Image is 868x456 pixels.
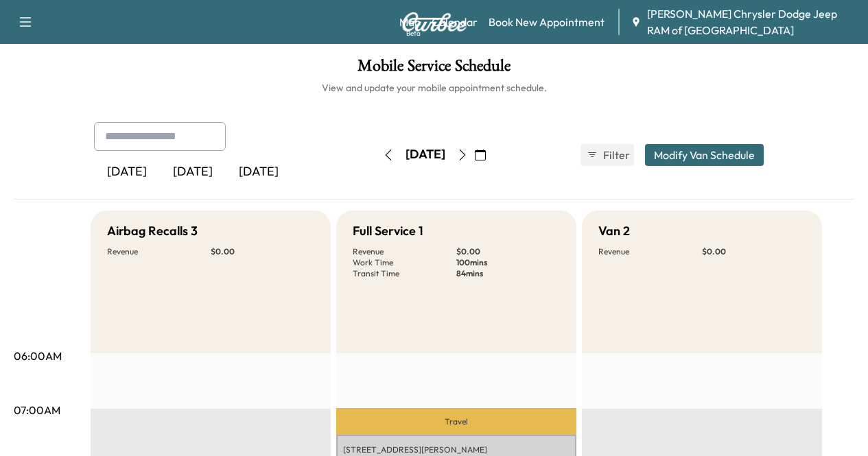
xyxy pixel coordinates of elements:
[702,246,806,257] p: $ 0.00
[645,144,764,166] button: Modify Van Schedule
[353,221,423,241] h5: Full Service 1
[353,257,456,268] p: Work Time
[14,348,62,364] p: 06:00AM
[489,14,605,30] a: Book New Appointment
[107,246,211,257] p: Revenue
[226,156,292,188] div: [DATE]
[160,156,226,188] div: [DATE]
[14,81,854,95] h6: View and update your mobile appointment schedule.
[336,408,576,435] p: Travel
[353,246,456,257] p: Revenue
[406,28,421,38] div: Beta
[603,147,628,163] span: Filter
[456,268,560,279] p: 84 mins
[580,144,634,166] button: Filter
[598,221,630,241] h5: Van 2
[94,156,160,188] div: [DATE]
[14,58,854,81] h1: Mobile Service Schedule
[211,246,314,257] p: $ 0.00
[456,257,560,268] p: 100 mins
[456,246,560,257] p: $ 0.00
[107,221,198,241] h5: Airbag Recalls 3
[406,146,445,163] div: [DATE]
[353,268,456,279] p: Transit Time
[647,5,857,38] span: [PERSON_NAME] Chrysler Dodge Jeep RAM of [GEOGRAPHIC_DATA]
[399,14,421,30] a: MapBeta
[432,14,478,30] a: Calendar
[14,402,60,418] p: 07:00AM
[598,246,702,257] p: Revenue
[343,444,570,455] p: [STREET_ADDRESS][PERSON_NAME]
